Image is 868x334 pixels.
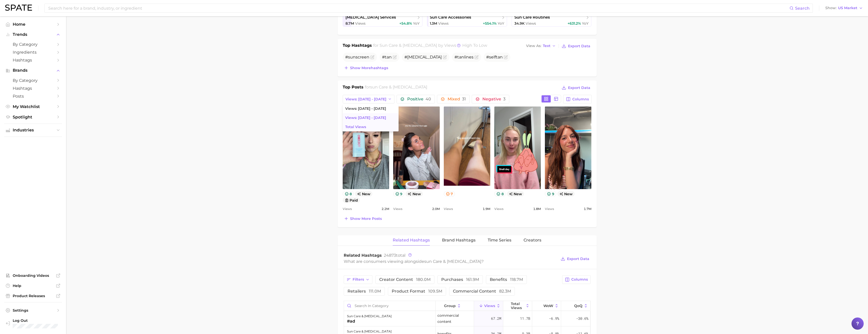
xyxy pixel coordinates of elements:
[582,21,589,26] span: YoY
[444,304,456,308] span: group
[355,191,372,196] span: new
[448,97,466,101] span: Mixed
[543,44,550,47] span: Text
[559,255,590,262] button: Export Data
[438,21,449,26] span: Views
[343,14,423,27] a: [MEDICAL_DATA] services8.7m Views+54.8% YoY
[393,206,402,212] span: Views
[504,55,508,59] button: Flag as miscategorized or irrelevant
[399,21,412,26] span: +54.8%
[543,304,553,308] span: WoW
[373,42,487,50] h2: for by Views
[462,97,466,101] span: 31
[503,97,506,101] span: 3
[392,289,442,293] span: product format
[462,43,487,48] span: high to low
[343,95,395,103] button: Views: [DATE] - [DATE]
[4,272,62,279] a: Onboarding Videos
[13,128,53,132] span: Industries
[560,42,591,50] button: Export Data
[4,126,62,134] button: Industries
[13,94,53,99] span: Posts
[571,277,588,282] span: Columns
[486,55,503,59] span: #selftan
[345,116,386,120] span: Views: [DATE] - [DATE]
[488,238,511,242] span: Time Series
[560,84,591,91] button: Export Data
[350,66,388,70] span: Show more hashtags
[454,55,474,59] span: #tanlines
[574,304,582,308] span: QoQ
[344,253,382,258] span: Related Hashtags
[475,55,479,59] button: Flag as miscategorized or irrelevant
[4,113,62,121] a: Spotlight
[494,191,506,196] button: 8
[13,42,53,47] span: by Category
[514,15,550,20] span: sun care routines
[549,315,559,322] span: -6.9%
[350,217,382,221] span: Show more posts
[344,275,372,284] button: Filters
[348,55,356,59] span: sun
[353,277,364,282] span: Filters
[4,307,62,314] a: Settings
[344,301,435,311] input: Search in category
[13,115,53,119] span: Spotlight
[510,277,523,282] span: 118.7m
[825,7,837,9] span: Show
[503,301,532,311] button: Total Views
[344,258,557,265] div: What are consumers viewing alongside ?
[344,311,590,326] button: sun care & [MEDICAL_DATA]#adcommercial content67.2m11.7b-6.9%-30.6%
[13,68,53,73] span: Brands
[545,206,554,212] span: Views
[568,86,590,90] span: Export Data
[343,104,399,131] ul: Views: [DATE] - [DATE]
[4,56,62,64] a: Hashtags
[526,44,541,47] span: View As
[561,301,590,311] button: QoQ
[557,191,575,196] span: new
[526,21,536,26] span: Views
[13,22,53,27] span: Home
[365,84,427,92] h2: for
[491,315,501,322] span: 67.2m
[343,206,352,212] span: Views
[430,21,437,26] span: 1.3m
[404,55,442,59] span: #
[430,15,471,20] span: sun care accessories
[525,43,557,49] button: View AsText
[348,289,381,293] span: retailers
[13,32,53,37] span: Trends
[382,206,389,212] span: 2.2m
[428,289,442,294] span: 109.5m
[13,58,53,63] span: Hashtags
[393,191,405,196] button: 9
[345,15,396,20] span: [MEDICAL_DATA] services
[532,301,561,311] button: WoW
[384,253,405,258] span: total
[48,4,790,12] input: Search here for a brand, industry, or ingredient
[384,253,396,258] span: 24873
[4,92,62,100] a: Posts
[576,315,588,322] span: -30.6%
[427,14,507,27] a: sun care accessories1.3m Views+554.1% YoY
[405,191,423,196] span: new
[4,317,62,330] a: Log out. Currently logged in with e-mail yemin@goodai-global.com.
[407,97,431,101] span: Positive
[441,278,479,282] span: purchases
[474,301,503,311] button: Views
[343,198,360,203] button: paid
[13,78,53,83] span: by Category
[343,191,354,196] button: 8
[382,55,392,59] span: #tan
[425,97,431,101] span: 40
[533,206,541,212] span: 1.8m
[524,238,541,242] span: Creators
[824,5,864,11] button: ShowUS Market
[545,191,556,196] button: 9
[514,21,525,26] span: 34.9k
[13,104,53,109] span: My Watchlist
[380,43,437,48] span: sun care & [MEDICAL_DATA]
[4,48,62,56] a: Ingredients
[4,292,62,300] a: Product Releases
